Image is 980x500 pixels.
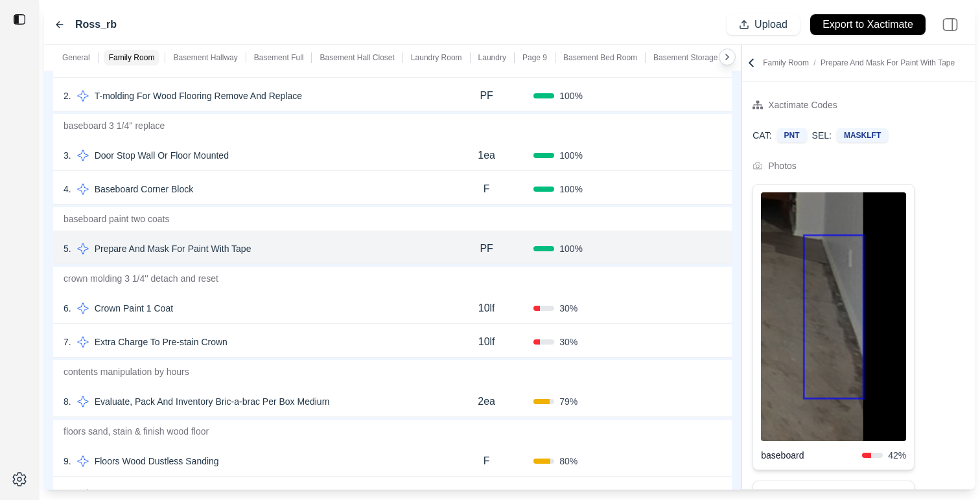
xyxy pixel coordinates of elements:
p: Prepare And Mask For Paint With Tape [89,240,257,258]
span: 80 % [559,455,577,468]
p: PF [480,88,493,104]
p: SEL: [812,129,832,142]
p: Door Stop Wall Or Floor Mounted [89,146,234,165]
p: Basement Hall Closet [320,52,394,63]
p: Upload [754,17,787,32]
p: Family Room [763,58,955,68]
span: Prepare And Mask For Paint With Tape [821,58,955,67]
span: 42 % [888,449,906,462]
p: Export to Xactimate [822,17,913,32]
p: 2 . [64,89,71,102]
p: T-molding For Wood Flooring Remove And Replace [89,87,307,105]
p: 1ea [478,148,495,163]
p: CAT: [752,129,771,142]
p: General [62,52,90,63]
p: Laundry [478,52,506,63]
span: 79 % [559,395,577,408]
div: Photos [768,158,797,174]
p: Page 9 [522,52,547,63]
p: Baseboard Corner Block [89,180,199,198]
span: baseboard [761,449,862,462]
p: 2ea [478,394,495,409]
p: 6 . [64,302,71,315]
p: 10lf [478,334,495,350]
button: Upload [727,14,800,35]
p: Extra Charge To Pre-stain Crown [89,333,233,351]
p: PF [480,241,493,256]
p: baseboard 3 1/4'' replace [53,114,732,137]
img: right-panel.svg [936,10,964,39]
div: PNT [777,128,807,142]
p: Basement Storage Room [653,52,741,63]
p: 5 . [64,242,71,255]
p: floors sand, stain & finish wood floor [53,420,732,443]
p: 10lf [478,301,495,316]
img: Cropped Image [761,192,906,441]
span: 100 % [559,149,583,162]
p: contents manipulation by hours [53,360,732,383]
p: Basement Full [254,52,304,63]
p: 3 . [64,149,71,162]
p: 4 . [64,183,71,196]
span: 100 % [559,242,583,255]
p: crown molding 3 1/4'' detach and reset [53,267,732,290]
span: 100 % [559,89,583,102]
p: F [484,181,490,197]
p: 8 . [64,395,71,408]
p: Basement Hallway [173,52,237,63]
p: 7 . [64,335,71,348]
span: / [809,58,821,67]
p: Evaluate, Pack And Inventory Bric-a-brac Per Box Medium [89,392,335,411]
button: Export to Xactimate [810,14,926,35]
div: Xactimate Codes [768,97,837,113]
p: Laundry Room [411,52,462,63]
p: Family Room [109,52,155,63]
p: Floors Wood Dustless Sanding [89,452,224,470]
img: toggle sidebar [13,13,26,26]
span: 30 % [559,302,577,315]
p: Basement Bed Room [563,52,637,63]
span: 30 % [559,335,577,348]
p: baseboard paint two coats [53,207,732,231]
div: MASKLFT [837,128,888,142]
p: F [484,453,490,469]
label: Ross_rb [75,17,117,32]
p: 9 . [64,455,71,468]
p: Crown Paint 1 Coat [89,299,178,317]
span: 100 % [559,183,583,196]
